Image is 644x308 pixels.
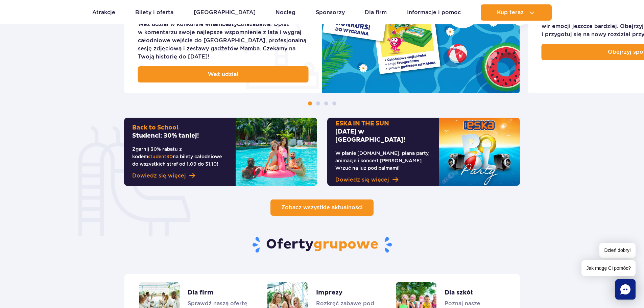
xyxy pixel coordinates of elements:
span: grupowe [313,236,378,253]
span: Dowiedz się więcej [132,172,186,180]
h2: Studenci: 30% taniej! [132,124,228,140]
a: [GEOGRAPHIC_DATA] [194,4,256,21]
button: Kup teraz [481,4,552,21]
a: Dowiedz się więcej [132,172,228,180]
span: Kup teraz [497,9,524,16]
div: Chat [615,279,636,300]
p: Zgarnij 30% rabatu z kodem na bilety całodniowe do wszystkich stref od 1.09 do 31.10! [132,145,228,168]
a: Nocleg [276,4,295,21]
span: Weź udział [208,70,239,78]
h2: Oferty [5,236,639,254]
span: ESKA IN THE SUN [335,120,389,127]
span: Dowiedz się więcej [335,176,389,184]
a: Informacje i pomoc [407,4,461,21]
span: Dzień dobry! [599,243,636,258]
img: zjeżdżalnia [78,126,190,236]
span: Jak mogę Ci pomóc? [581,260,636,276]
h2: [DATE] w [GEOGRAPHIC_DATA]! [335,120,431,144]
a: Dowiedz się więcej [335,176,431,184]
a: Zobacz wszystkie aktualności [270,199,374,216]
a: Weź udział [138,66,309,82]
div: Weź udział w konkursie #mambastycznazabawa! Opisz w komentarzu swoje najlepsze wspomnienie z lata... [138,20,309,61]
a: Atrakcje [92,4,115,21]
a: Dla firm [365,4,387,21]
span: student30 [148,154,173,159]
p: W planie [DOMAIN_NAME]. piana party, animacje i koncert [PERSON_NAME]. Wrzuć na luz pod palmami! [335,149,431,172]
img: Back to SchoolStudenci: 30% taniej! [236,118,317,186]
a: Bilety i oferta [135,4,173,21]
img: ESKA IN THE SUN6 września w Suntago! [439,118,520,186]
span: Back to School [132,124,178,132]
span: Zobacz wszystkie aktualności [281,204,363,211]
a: Sponsorzy [316,4,345,21]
